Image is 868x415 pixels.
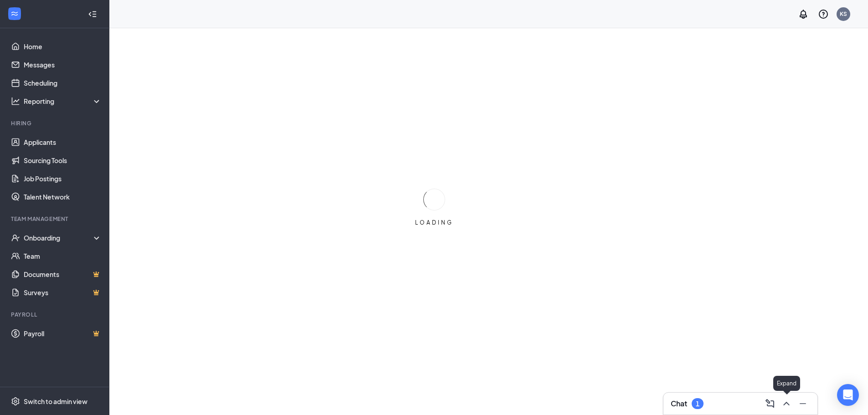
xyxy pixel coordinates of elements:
svg: Analysis [11,97,20,106]
svg: Settings [11,397,20,406]
div: Switch to admin view [24,397,87,406]
a: Sourcing Tools [24,151,102,169]
svg: QuestionInfo [818,9,829,20]
svg: UserCheck [11,233,20,242]
svg: ComposeMessage [765,398,776,409]
a: Scheduling [24,74,102,92]
div: Onboarding [24,233,94,242]
a: Home [24,37,102,56]
a: DocumentsCrown [24,265,102,283]
div: Open Intercom Messenger [837,384,859,406]
a: Messages [24,56,102,74]
button: ComposeMessage [763,396,777,411]
button: Minimize [796,396,810,411]
svg: Collapse [88,10,97,19]
a: Applicants [24,133,102,151]
a: PayrollCrown [24,324,102,343]
div: Hiring [11,119,100,127]
div: 1 [696,400,699,408]
h3: Chat [671,399,687,409]
div: KS [840,10,847,18]
svg: Minimize [797,398,808,409]
a: SurveysCrown [24,283,102,302]
svg: WorkstreamLogo [10,9,19,18]
svg: ChevronUp [781,398,792,409]
a: Talent Network [24,188,102,206]
div: Reporting [24,97,102,106]
svg: Notifications [798,9,809,20]
div: Team Management [11,215,100,223]
a: Team [24,247,102,265]
div: Payroll [11,311,100,318]
div: LOADING [411,219,457,226]
a: Job Postings [24,169,102,188]
div: Expand [773,376,800,391]
button: ChevronUp [779,396,794,411]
